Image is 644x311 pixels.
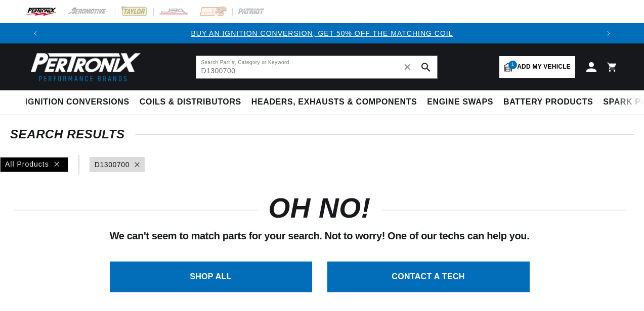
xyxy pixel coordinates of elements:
summary: Engine Swaps [422,90,498,114]
div: SEARCH RESULTS [10,129,634,139]
a: 1Add my vehicle [499,56,575,78]
span: Headers, Exhausts & Components [251,97,417,108]
button: Translation missing: en.sections.announcements.previous_announcement [25,23,46,43]
summary: Coils & Distributors [135,90,246,114]
button: search button [415,56,437,78]
summary: Ignition Conversions [25,90,135,114]
span: Engine Swaps [427,97,493,108]
a: D1300700 [95,159,130,170]
a: BUY AN IGNITION CONVERSION, GET 50% OFF THE MATCHING COIL [191,29,453,37]
span: 1 [508,61,517,69]
span: Add my vehicle [517,62,571,72]
button: Translation missing: en.sections.announcements.next_announcement [598,23,619,43]
h1: OH NO! [268,196,370,220]
input: Search Part #, Category or Keyword [196,56,437,78]
span: Coils & Distributors [140,97,241,108]
span: Battery Products [503,97,593,108]
span: Ignition Conversions [25,97,130,108]
div: Announcement [46,28,598,39]
a: CONTACT A TECH [327,262,530,292]
p: We can't seem to match parts for your search. Not to worry! One of our techs can help you. [13,228,626,244]
summary: Battery Products [498,90,598,114]
img: Pertronix [25,49,142,84]
div: 1 of 3 [46,28,598,39]
a: SHOP ALL [110,262,312,292]
summary: Headers, Exhausts & Components [246,90,422,114]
